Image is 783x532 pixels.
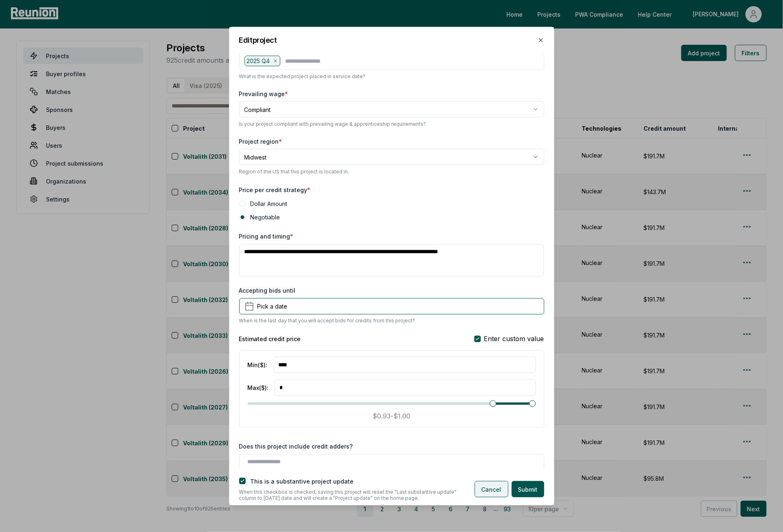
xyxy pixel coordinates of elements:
[512,481,544,497] button: Submit
[475,481,508,497] button: Cancel
[239,186,311,193] label: Price per credit strategy
[239,121,544,127] p: Is your project compliant with prevailing wage & apprenticeship requirements?
[251,213,280,221] label: Negotiable
[239,488,462,501] p: When this checkbox is checked, saving this project will reset the "Last substantive update" colum...
[239,335,301,344] h5: Estimated credit price
[239,73,544,80] p: What is the expected project placed in service date?
[248,361,268,370] label: Min ($) :
[490,401,496,407] span: Minimum
[239,169,544,175] p: Region of the US that this project is located in.
[239,233,294,240] label: Pricing and timing
[239,37,277,44] h2: Edit project
[239,287,296,295] label: Accepting bids until
[251,477,354,484] label: This is a substantive project update
[244,56,281,66] div: 2025 Q4
[239,90,288,98] label: Prevailing wage
[239,318,415,324] p: When is the last day that you will accept bids for credits from this project?
[373,412,410,421] p: $0.93 - $1.00
[257,302,288,311] span: Pick a date
[239,298,544,315] button: Pick a date
[529,401,536,407] span: Maximum
[484,334,544,344] span: Enter custom value
[239,137,282,146] label: Project region
[239,442,353,451] label: Does this project include credit adders?
[248,384,269,392] label: Max ($) :
[251,199,288,208] label: Dollar Amount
